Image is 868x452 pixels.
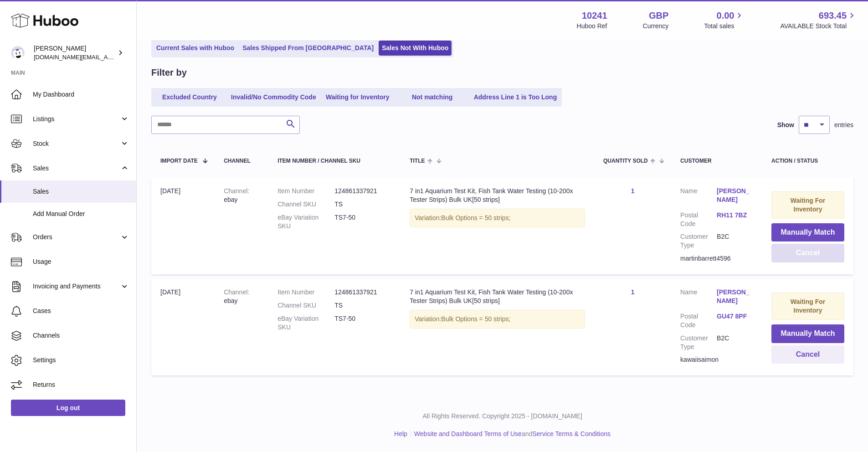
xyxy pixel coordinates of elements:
[649,10,668,22] strong: GBP
[153,41,237,56] a: Current Sales with Huboo
[780,10,857,31] a: 693.45 AVAILABLE Stock Total
[277,187,334,195] dt: Item Number
[471,90,560,105] a: Address Line 1 is Too Long
[277,314,334,332] dt: eBay Variation SKU
[224,187,249,195] strong: Channel
[144,412,861,421] p: All Rights Reserved. Copyright 2025 - [DOMAIN_NAME]
[680,254,753,263] div: martinbarrett4596
[410,158,425,164] span: Title
[334,213,391,231] dd: TS7-50
[791,197,825,213] strong: Waiting For Inventory
[33,307,129,315] span: Cases
[151,67,187,79] h2: Filter by
[396,90,469,105] a: Not matching
[277,301,334,310] dt: Channel SKU
[334,314,391,332] dd: TS7-50
[532,430,611,437] a: Service Terms & Conditions
[643,22,669,31] div: Currency
[151,178,215,274] td: [DATE]
[582,10,607,22] strong: 10241
[410,209,585,227] div: Variation:
[33,139,120,148] span: Stock
[680,158,753,164] div: Customer
[631,187,635,195] a: 1
[704,10,745,31] a: 0.00 Total sales
[33,233,120,241] span: Orders
[717,187,753,204] a: [PERSON_NAME]
[34,53,181,61] span: [DOMAIN_NAME][EMAIL_ADDRESS][DOMAIN_NAME]
[780,22,857,31] span: AVAILABLE Stock Total
[33,90,129,99] span: My Dashboard
[334,200,391,209] dd: TS
[239,41,377,56] a: Sales Shipped From [GEOGRAPHIC_DATA]
[410,187,585,204] div: 7 in1 Aquarium Test Kit, Fish Tank Water Testing (10-200x Tester Strips) Bulk UK[50 strips]
[33,164,120,173] span: Sales
[228,90,319,105] a: Invalid/No Commodity Code
[680,232,717,250] dt: Customer Type
[680,312,717,329] dt: Postal Code
[224,288,249,296] strong: Channel
[771,223,844,242] button: Manually Match
[771,345,844,364] button: Cancel
[704,22,745,31] span: Total sales
[680,187,717,206] dt: Name
[680,211,717,228] dt: Postal Code
[33,282,120,291] span: Invoicing and Payments
[33,331,129,340] span: Channels
[224,288,259,305] div: ebay
[224,158,259,164] div: Channel
[277,200,334,209] dt: Channel SKU
[411,430,611,438] li: and
[680,355,753,364] div: kawaiisaimon
[414,430,522,437] a: Website and Dashboard Terms of Use
[717,288,753,305] a: [PERSON_NAME]
[717,232,753,250] dd: B2C
[379,41,452,56] a: Sales Not With Huboo
[33,115,120,123] span: Listings
[441,315,510,323] span: Bulk Options = 50 strips;
[631,288,635,296] a: 1
[717,334,753,351] dd: B2C
[577,22,607,31] div: Huboo Ref
[771,324,844,343] button: Manually Match
[33,380,129,389] span: Returns
[771,244,844,262] button: Cancel
[717,211,753,220] a: RH11 7BZ
[277,213,334,231] dt: eBay Variation SKU
[34,44,116,62] div: [PERSON_NAME]
[11,400,125,416] a: Log out
[410,310,585,329] div: Variation:
[33,187,129,196] span: Sales
[160,158,198,164] span: Import date
[151,279,215,375] td: [DATE]
[334,187,391,195] dd: 124861337921
[33,210,129,218] span: Add Manual Order
[277,158,391,164] div: Item Number / Channel SKU
[334,288,391,297] dd: 124861337921
[33,356,129,365] span: Settings
[777,121,794,129] label: Show
[771,158,844,164] div: Action / Status
[791,298,825,314] strong: Waiting For Inventory
[277,288,334,297] dt: Item Number
[717,312,753,321] a: GU47 8PF
[680,288,717,308] dt: Name
[33,257,129,266] span: Usage
[834,121,853,129] span: entries
[394,430,407,437] a: Help
[680,334,717,351] dt: Customer Type
[819,10,847,22] span: 693.45
[410,288,585,305] div: 7 in1 Aquarium Test Kit, Fish Tank Water Testing (10-200x Tester Strips) Bulk UK[50 strips]
[153,90,226,105] a: Excluded Country
[334,301,391,310] dd: TS
[11,46,25,60] img: londonaquatics.online@gmail.com
[321,90,394,105] a: Waiting for Inventory
[603,158,648,164] span: Quantity Sold
[441,214,510,221] span: Bulk Options = 50 strips;
[717,10,734,22] span: 0.00
[224,187,259,204] div: ebay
